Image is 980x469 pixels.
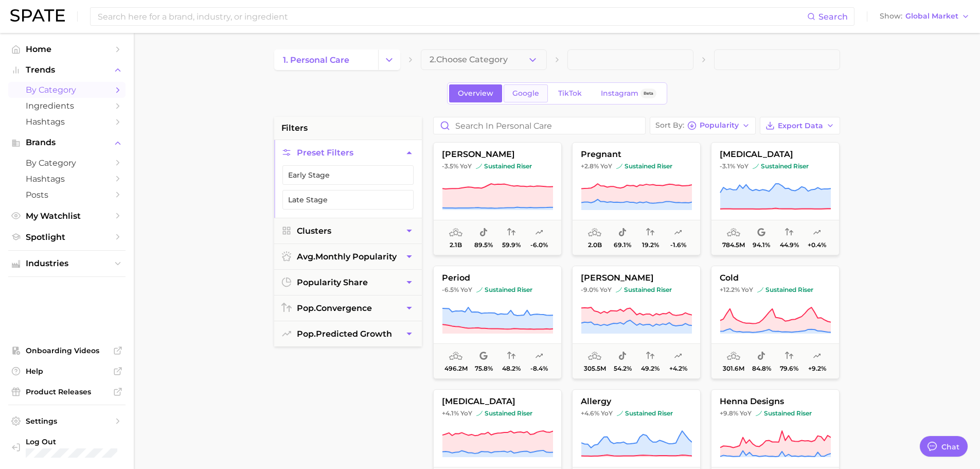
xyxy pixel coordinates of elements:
[757,286,813,294] span: sustained riser
[274,244,422,269] button: avg.monthly popularity
[476,286,532,294] span: sustained riser
[760,117,840,134] button: Export Data
[711,397,839,406] span: henna designs
[905,13,958,19] span: Global Market
[581,162,599,170] span: +2.8%
[8,413,126,429] a: Settings
[674,227,682,239] span: popularity predicted growth: Very Unlikely
[778,121,823,130] span: Export Data
[476,163,482,169] img: sustained riser
[700,123,739,128] span: Popularity
[26,65,108,75] span: Trends
[378,49,400,70] button: Change Category
[808,365,826,372] span: +9.2%
[616,286,672,294] span: sustained riser
[650,117,756,134] button: Sort ByPopularity
[449,227,462,239] span: average monthly popularity: Very High Popularity
[711,150,839,159] span: [MEDICAL_DATA]
[434,273,561,283] span: period
[711,142,840,255] button: [MEDICAL_DATA]-3.1% YoYsustained risersustained riser784.5m94.1%44.9%+0.4%
[297,277,368,287] span: popularity share
[434,150,561,159] span: [PERSON_NAME]
[722,241,745,249] span: 784.5m
[502,365,521,372] span: 48.2%
[572,266,701,379] button: [PERSON_NAME]-9.0% YoYsustained risersustained riser305.5m54.2%49.2%+4.2%
[588,350,601,362] span: average monthly popularity: Very High Popularity
[601,409,613,418] span: YoY
[8,82,126,98] a: by Category
[8,434,126,461] a: Log out. Currently logged in with e-mail marwat@spate.nyc.
[507,350,515,362] span: popularity convergence: Medium Convergence
[26,387,108,396] span: Product Releases
[8,171,126,187] a: Hashtags
[479,350,488,362] span: popularity share: Google
[711,266,840,379] button: cold+12.2% YoYsustained risersustained riser301.6m84.8%79.6%+9.2%
[756,409,812,418] span: sustained riser
[283,55,349,65] span: 1. personal care
[8,155,126,171] a: by Category
[813,350,821,362] span: popularity predicted growth: Likely
[26,259,108,268] span: Industries
[297,329,392,339] span: predicted growth
[479,227,488,239] span: popularity share: TikTok
[785,350,793,362] span: popularity convergence: High Convergence
[588,227,601,239] span: average monthly popularity: Very High Popularity
[433,142,562,255] button: [PERSON_NAME]-3.5% YoYsustained risersustained riser2.1b89.5%59.9%-6.0%
[572,142,701,255] button: pregnant+2.8% YoYsustained risersustained riser2.0b69.1%19.2%-1.6%
[26,367,108,376] span: Help
[442,409,459,417] span: +4.1%
[434,117,645,134] input: Search in personal care
[26,416,108,426] span: Settings
[670,241,686,249] span: -1.6%
[642,241,658,249] span: 19.2%
[600,286,612,294] span: YoY
[458,89,493,98] span: Overview
[433,266,562,379] button: period-6.5% YoYsustained risersustained riser496.2m75.8%48.2%-8.4%
[530,241,548,249] span: -6.0%
[644,89,653,98] span: Beta
[274,296,422,321] button: pop.convergence
[8,363,126,379] a: Help
[26,174,108,184] span: Hashtags
[434,397,561,406] span: [MEDICAL_DATA]
[460,286,472,294] span: YoY
[444,365,467,372] span: 496.2m
[723,365,744,372] span: 301.6m
[504,84,548,102] a: Google
[476,287,483,293] img: sustained riser
[646,227,654,239] span: popularity convergence: Very Low Convergence
[641,365,660,372] span: 49.2%
[512,89,539,98] span: Google
[616,287,622,293] img: sustained riser
[26,211,108,221] span: My Watchlist
[753,241,770,249] span: 94.1%
[449,350,462,362] span: average monthly popularity: Very High Popularity
[614,241,631,249] span: 69.1%
[727,350,740,362] span: average monthly popularity: Very High Popularity
[757,350,765,362] span: popularity share: TikTok
[507,227,515,239] span: popularity convergence: Medium Convergence
[442,286,459,293] span: -6.5%
[711,273,839,283] span: cold
[720,286,740,293] span: +12.2%
[297,303,372,313] span: convergence
[297,226,331,236] span: Clusters
[535,227,543,239] span: popularity predicted growth: Uncertain
[720,162,735,170] span: -3.1%
[737,162,749,170] span: YoY
[26,437,117,446] span: Log Out
[877,10,972,23] button: ShowGlobal Market
[779,241,798,249] span: 44.9%
[10,9,65,22] img: SPATE
[616,163,622,169] img: sustained riser
[530,365,548,372] span: -8.4%
[442,162,458,170] span: -3.5%
[474,241,493,249] span: 89.5%
[752,365,771,372] span: 84.8%
[274,321,422,346] button: pop.predicted growth
[808,241,826,249] span: +0.4%
[8,41,126,57] a: Home
[297,303,316,313] abbr: popularity index
[785,227,793,239] span: popularity convergence: Medium Convergence
[297,252,315,262] abbr: average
